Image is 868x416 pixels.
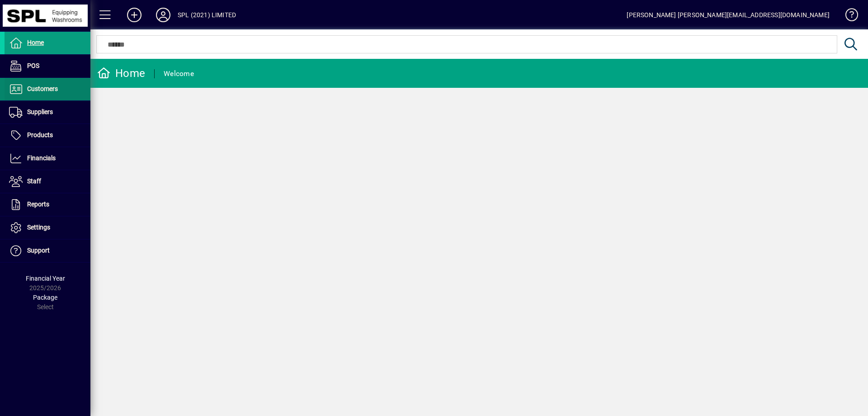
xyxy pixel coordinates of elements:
span: Package [33,294,57,301]
span: Home [27,39,44,46]
span: Products [27,131,53,139]
a: Knowledge Base [839,2,857,31]
span: POS [27,62,39,69]
span: Suppliers [27,108,53,115]
div: SPL (2021) LIMITED [178,8,236,22]
a: Settings [5,216,90,239]
a: Reports [5,193,90,216]
a: POS [5,55,90,77]
a: Staff [5,170,90,193]
a: Suppliers [5,101,90,124]
div: Welcome [164,67,194,81]
button: Add [120,7,149,23]
span: Financials [27,154,56,162]
div: Home [97,66,145,81]
a: Financials [5,147,90,170]
span: Customers [27,85,58,92]
span: Reports [27,201,49,208]
a: Products [5,124,90,147]
span: Support [27,247,50,254]
div: [PERSON_NAME] [PERSON_NAME][EMAIL_ADDRESS][DOMAIN_NAME] [627,8,830,22]
span: Financial Year [26,275,65,282]
span: Staff [27,177,41,185]
a: Support [5,239,90,262]
a: Customers [5,78,90,100]
span: Settings [27,224,50,231]
button: Profile [149,7,178,23]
